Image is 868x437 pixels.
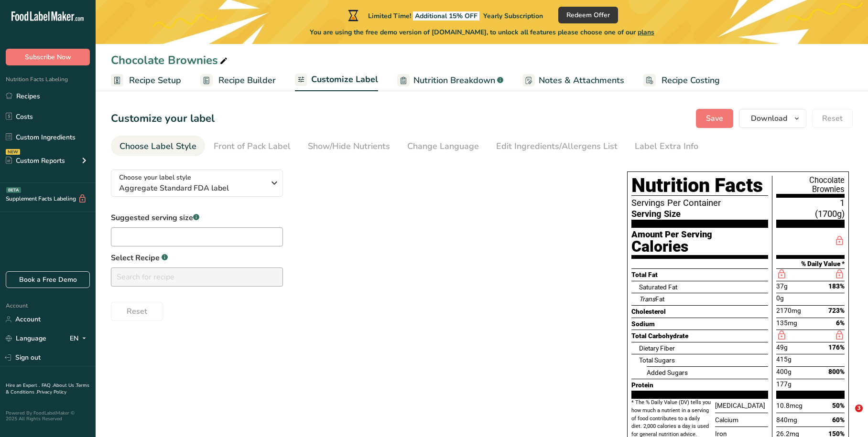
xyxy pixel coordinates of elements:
[828,307,845,314] span: 723%
[397,70,503,91] a: Nutrition Breakdown
[631,209,681,220] span: Serving Size
[639,283,677,291] span: Saturated Fat
[776,281,788,291] span: 37g
[631,381,653,389] span: Protein
[631,232,768,238] div: Amount Per Serving
[25,52,71,62] span: Subscribe Now
[483,11,543,21] span: Yearly Subscription
[6,271,90,288] a: Book a Free Demo
[37,389,66,395] a: Privacy Policy
[200,70,276,91] a: Recipe Builder
[639,295,664,303] span: Fat
[662,74,720,87] span: Recipe Costing
[643,70,720,91] a: Recipe Costing
[776,354,792,364] span: 415g
[855,405,863,412] span: 3
[127,306,147,317] span: Reset
[6,156,65,166] div: Custom Reports
[638,28,654,37] span: plans
[6,49,90,65] button: Subscribe Now
[631,238,768,255] div: Calories
[822,113,843,124] span: Reset
[6,382,40,389] a: Hire an Expert .
[308,140,390,153] div: Show/Hide Nutrients
[647,369,688,376] span: Added Sugars
[566,10,610,20] span: Redeem Offer
[53,382,76,389] a: About Us .
[631,271,658,278] span: Total Fat
[715,415,738,425] span: Calcium
[311,73,378,86] span: Customize Label
[828,282,845,290] span: 183%
[558,7,618,23] button: Redeem Offer
[776,342,788,352] span: 49g
[129,74,181,87] span: Recipe Setup
[776,414,832,426] div: 840mg
[6,382,89,395] a: Terms & Conditions .
[522,70,624,91] a: Notes & Attachments
[812,109,853,128] button: Reset
[706,113,723,124] span: Save
[828,368,845,375] span: 800%
[631,308,666,315] span: Cholesterol
[631,176,772,198] div: Nutrition Facts
[70,333,90,344] div: EN
[6,187,21,193] div: BETA
[295,69,378,92] a: Customize Label
[776,293,784,303] span: 0g
[772,176,845,198] div: Chocolate Brownies
[631,332,688,340] span: Total Carbohydrate
[836,319,845,327] span: 6%
[828,343,845,351] span: 176%
[111,70,181,91] a: Recipe Setup
[776,318,797,328] span: 135mg
[739,109,806,128] button: Download
[111,252,283,264] label: Select Recipe
[835,405,858,427] iframe: Intercom live chat
[119,182,265,194] span: Aggregate Standard FDA label
[119,140,196,153] div: Choose Label Style
[631,320,655,328] span: Sodium
[776,379,792,389] span: 177g
[111,111,215,127] h1: Customize your label
[639,295,655,303] i: Trans
[776,367,792,377] span: 400g
[218,74,276,87] span: Recipe Builder
[111,52,229,69] div: Chocolate Brownies
[413,11,479,21] span: Additional 15% OFF
[631,198,768,209] span: Servings Per Container
[639,356,675,364] span: Total Sugars
[496,140,618,153] div: Edit Ingredients/Allergens List
[413,74,495,87] span: Nutrition Breakdown
[696,109,733,128] button: Save
[751,113,787,124] span: Download
[776,400,832,412] div: 10.8mcg
[111,302,163,321] button: Reset
[42,382,53,389] a: FAQ .
[776,306,801,316] span: 2170mg
[635,140,698,153] div: Label Extra Info
[407,140,479,153] div: Change Language
[772,259,845,269] div: % Daily Value *
[832,401,845,411] span: 50%
[6,330,46,347] a: Language
[310,27,654,37] span: You are using the free demo version of [DOMAIN_NAME], to unlock all features please choose one of...
[214,140,291,153] div: Front of Pack Label
[111,267,283,287] input: Search for recipe
[119,172,191,182] span: Choose your label style
[6,410,90,422] div: Powered By FoodLabelMaker © 2025 All Rights Reserved
[111,212,283,224] label: Suggested serving size
[6,149,20,155] div: NEW
[111,170,283,197] button: Choose your label style Aggregate Standard FDA label
[639,344,675,352] span: Dietary Fiber
[715,401,765,411] span: [MEDICAL_DATA]
[832,415,845,425] span: 60%
[346,10,543,21] div: Limited Time!
[539,74,624,87] span: Notes & Attachments
[776,198,845,220] span: 1 (1700g)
